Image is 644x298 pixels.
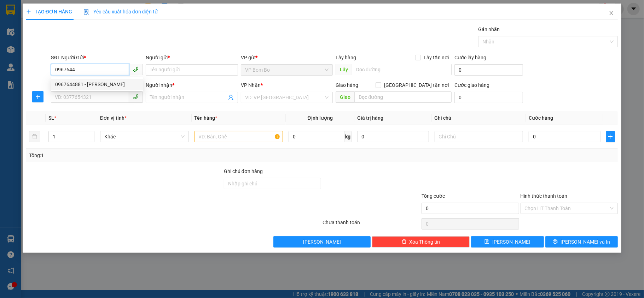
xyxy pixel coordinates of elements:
[352,64,452,75] input: Dọc đường
[83,9,89,15] img: icon
[133,94,139,100] span: phone
[521,193,568,199] label: Hình thức thanh toán
[545,236,618,248] button: printer[PERSON_NAME] và In
[133,66,139,72] span: phone
[5,46,16,54] span: CR :
[26,9,31,14] span: plus
[432,111,526,125] th: Ghi chú
[322,219,421,231] div: Chưa thanh toán
[56,7,72,14] span: Nhận:
[29,131,40,142] button: delete
[224,168,263,174] label: Ghi chú đơn hàng
[6,6,51,23] div: VP Bom Bo
[336,82,358,88] span: Giao hàng
[421,54,452,61] span: Lấy tận nơi
[357,115,383,121] span: Giá trị hàng
[492,238,530,246] span: [PERSON_NAME]
[606,131,615,142] button: plus
[336,64,352,75] span: Lấy
[454,92,523,103] input: Cước giao hàng
[51,54,143,61] div: SĐT Người Gửi
[381,81,452,89] span: [GEOGRAPHIC_DATA] tận nơi
[402,239,407,245] span: delete
[561,238,610,246] span: [PERSON_NAME] và In
[553,239,558,245] span: printer
[224,178,321,189] input: Ghi chú đơn hàng
[607,134,615,139] span: plus
[336,91,354,103] span: Giao
[422,193,445,199] span: Tổng cước
[48,115,54,121] span: SL
[104,131,185,142] span: Khác
[372,236,470,248] button: deleteXóa Thông tin
[609,10,614,16] span: close
[33,94,43,100] span: plus
[454,82,489,88] label: Cước giao hàng
[146,54,238,61] div: Người gửi
[478,26,500,32] label: Gán nhãn
[29,151,249,159] div: Tổng: 1
[435,131,523,142] input: Ghi Chú
[56,23,100,31] div: THÀ
[56,6,100,23] div: VP Bình Triệu
[245,65,329,75] span: VP Bom Bo
[5,46,52,54] div: 150.000
[195,115,217,121] span: Tên hàng
[454,64,523,76] input: Cước lấy hàng
[471,236,544,248] button: save[PERSON_NAME]
[6,23,51,31] div: TUẤN
[241,82,261,88] span: VP Nhận
[51,79,143,90] div: 0967644881 - THẢO LY
[55,81,139,88] div: 0967644881 - [PERSON_NAME]
[336,55,356,60] span: Lấy hàng
[303,238,341,246] span: [PERSON_NAME]
[32,91,43,102] button: plus
[273,236,371,248] button: [PERSON_NAME]
[529,115,553,121] span: Cước hàng
[146,81,238,89] div: Người nhận
[344,131,352,142] span: kg
[410,238,440,246] span: Xóa Thông tin
[308,115,333,121] span: Định lượng
[83,9,158,14] span: Yêu cầu xuất hóa đơn điện tử
[26,9,72,14] span: TẠO ĐƠN HÀNG
[354,91,452,103] input: Dọc đường
[357,131,429,142] input: 0
[228,95,234,100] span: user-add
[195,131,283,142] input: VD: Bàn, Ghế
[241,54,333,61] div: VP gửi
[454,55,486,60] label: Cước lấy hàng
[100,115,127,121] span: Đơn vị tính
[485,239,489,245] span: save
[6,7,17,14] span: Gửi:
[602,4,621,23] button: Close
